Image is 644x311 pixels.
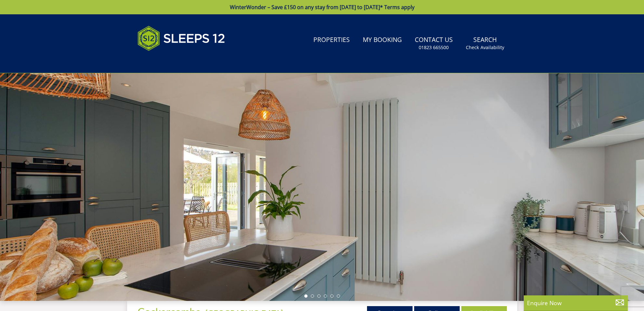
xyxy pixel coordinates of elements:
a: My Booking [360,33,404,47]
a: Properties [311,33,352,47]
small: Check Availability [466,44,504,51]
small: 01823 665500 [419,44,449,51]
a: SearchCheck Availability [463,33,507,54]
iframe: Customer reviews powered by Trustpilot [134,59,203,64]
p: Enquire Now [527,299,624,307]
a: Contact Us01823 665500 [412,33,455,54]
img: Sleeps 12 [138,22,225,55]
